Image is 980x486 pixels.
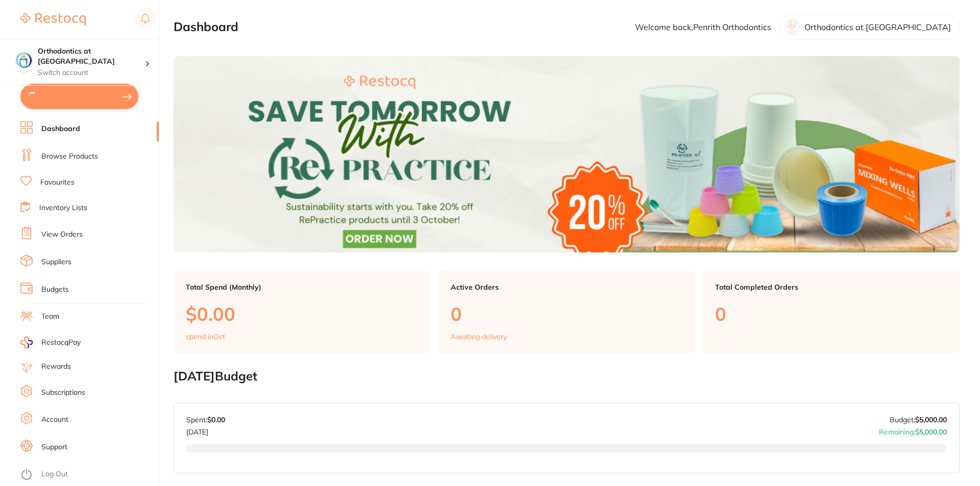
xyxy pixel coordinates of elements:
a: Subscriptions [41,388,85,398]
a: Restocq Logo [20,8,86,31]
a: Log Out [41,469,68,479]
a: View Orders [41,229,83,240]
a: Favourites [40,177,75,188]
strong: $5,000.00 [915,415,947,424]
a: Active Orders0Awaiting delivery [438,271,695,353]
p: spend in Oct [186,332,225,341]
a: Support [41,442,67,452]
p: 0 [451,303,683,324]
span: RestocqPay [41,338,81,348]
strong: $5,000.00 [915,427,947,437]
h2: Dashboard [174,20,238,34]
a: Suppliers [41,257,71,267]
a: Total Spend (Monthly)$0.00spend inOct [174,271,430,353]
img: RestocqPay [20,337,33,348]
p: Total Spend (Monthly) [186,283,418,291]
p: Remaining: [879,424,947,436]
a: Dashboard [41,124,80,134]
p: Awaiting delivery [451,332,507,341]
p: Spent: [186,416,225,424]
button: Log Out [20,467,156,483]
a: RestocqPay [20,337,81,348]
strong: $0.00 [207,415,225,424]
a: Budgets [41,285,69,295]
p: 0 [715,303,947,324]
p: Active Orders [451,283,683,291]
a: Account [41,415,68,425]
p: Welcome back, Penrith Orthodontics [635,22,771,32]
img: Orthodontics at Penrith [16,52,32,68]
a: Browse Products [41,151,98,162]
img: Dashboard [174,56,960,252]
p: Orthodontics at [GEOGRAPHIC_DATA] [804,22,951,32]
a: Team [41,312,59,322]
p: Switch account [38,68,145,78]
h2: [DATE] Budget [174,369,960,383]
p: Budget: [890,416,947,424]
p: [DATE] [186,424,225,436]
p: Total Completed Orders [715,283,947,291]
h4: Orthodontics at Penrith [38,46,145,66]
p: $0.00 [186,303,418,324]
a: Total Completed Orders0 [703,271,960,353]
img: Restocq Logo [20,13,86,25]
a: Rewards [41,362,71,372]
a: Inventory Lists [39,203,87,213]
